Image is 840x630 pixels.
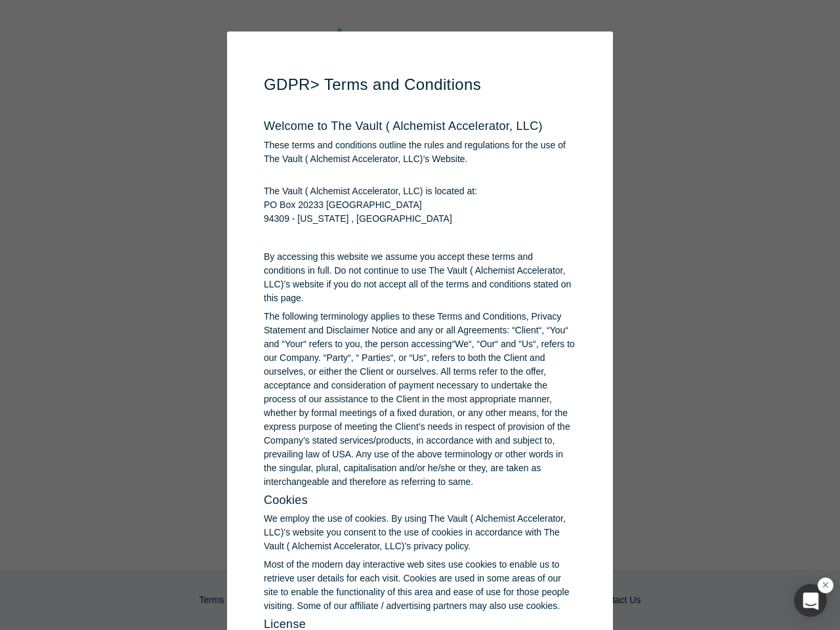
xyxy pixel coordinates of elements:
span: The Vault ( Alchemist Accelerator, LLC) is located at: [264,184,576,198]
address: PO Box 20233 [GEOGRAPHIC_DATA] 94309 - [US_STATE] , [GEOGRAPHIC_DATA] [264,198,576,226]
p: Most of the modern day interactive web sites use cookies to enable us to retrieve user details fo... [264,558,576,613]
p: We employ the use of cookies. By using The Vault ( Alchemist Accelerator, LLC)’s website you cons... [264,512,576,553]
p: The following terminology applies to these Terms and Conditions, Privacy Statement and Disclaimer... [264,310,576,489]
h3: Welcome to The Vault ( Alchemist Accelerator, LLC) [264,119,576,134]
p: These terms and conditions outline the rules and regulations for the use of The Vault ( Alchemist... [264,138,576,166]
h1: GDPR > Terms and Conditions [264,73,576,96]
p: By accessing this website we assume you accept these terms and conditions in full. Do not continu... [264,250,576,305]
h3: Cookies [264,493,576,508]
